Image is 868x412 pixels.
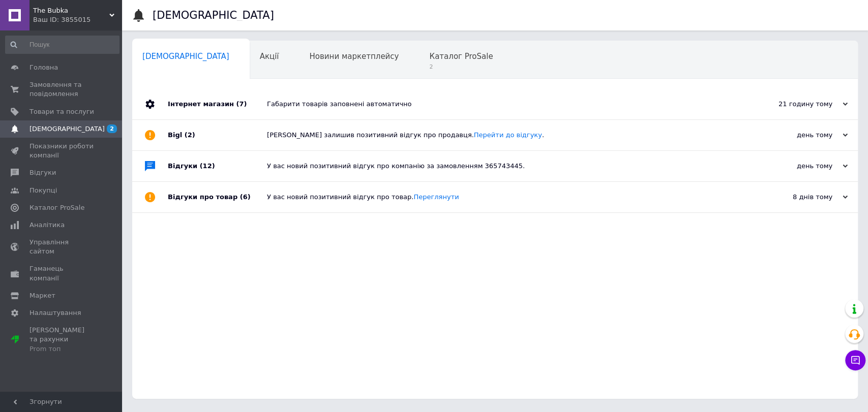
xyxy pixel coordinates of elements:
span: Каталог ProSale [429,52,493,61]
span: 2 [429,63,493,71]
span: 2 [107,124,117,133]
a: Переглянути [413,193,459,201]
span: Аналітика [29,220,65,230]
span: [DEMOGRAPHIC_DATA] [29,124,105,134]
span: The Bubka [33,6,109,15]
input: Пошук [5,36,119,54]
span: Замовлення та повідомлення [29,80,94,99]
div: Інтернет магазин [168,89,267,119]
span: Відгуки [29,168,56,177]
div: Відгуки [168,151,267,181]
div: Відгуки про товар [168,182,267,212]
span: Головна [29,63,58,72]
span: (6) [240,193,251,201]
h1: [DEMOGRAPHIC_DATA] [153,9,274,21]
span: Показники роботи компанії [29,142,94,160]
span: Товари та послуги [29,107,94,116]
div: 8 днів тому [746,193,848,202]
span: Маркет [29,291,55,300]
span: (2) [185,131,195,139]
div: Bigl [168,120,267,150]
span: Акції [260,52,279,61]
span: Управління сайтом [29,238,94,256]
div: Prom топ [29,344,94,354]
div: [PERSON_NAME] залишив позитивний відгук про продавця. . [267,131,746,140]
span: Гаманець компанії [29,264,94,282]
div: 21 годину тому [746,100,848,109]
span: (12) [200,162,215,170]
div: день тому [746,131,848,140]
span: Каталог ProSale [29,203,84,212]
div: У вас новий позитивний відгук про компанію за замовленням 365743445. [267,162,746,171]
span: Новини маркетплейсу [309,52,399,61]
div: У вас новий позитивний відгук про товар. [267,193,746,202]
div: день тому [746,162,848,171]
span: [DEMOGRAPHIC_DATA] [142,52,229,61]
a: Перейти до відгуку [474,131,542,139]
span: Налаштування [29,308,81,318]
button: Чат з покупцем [845,350,865,370]
div: Габарити товарів заповнені автоматично [267,100,746,109]
div: Ваш ID: 3855015 [33,15,122,24]
span: Покупці [29,186,57,195]
span: (7) [236,100,247,108]
span: [PERSON_NAME] та рахунки [29,326,94,354]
